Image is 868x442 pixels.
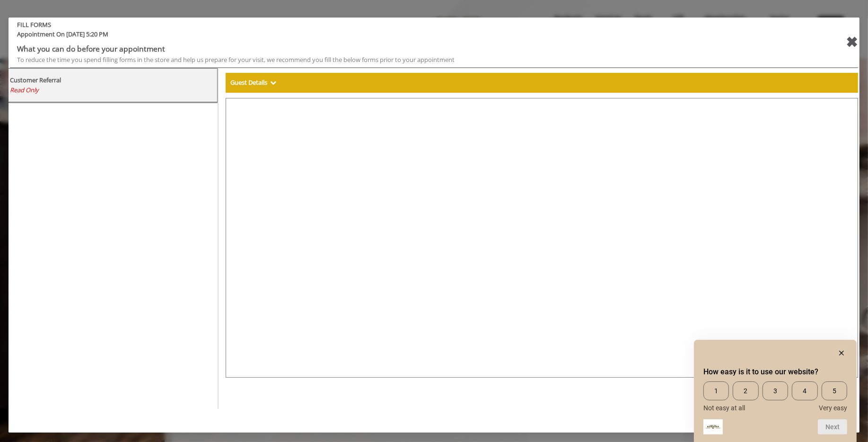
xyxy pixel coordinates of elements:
[10,29,786,43] span: Appointment On [DATE] 5:20 PM
[703,404,745,412] span: Not easy at all
[17,55,779,65] div: To reduce the time you spend filling forms in the store and help us prepare for your visit, we re...
[819,404,847,412] span: Very easy
[703,381,729,400] span: 1
[703,347,847,434] div: How easy is it to use our website? Select an option from 1 to 5, with 1 being Not easy at all and...
[230,78,267,87] b: Guest Details
[792,381,817,400] span: 4
[846,31,858,53] div: close forms
[10,76,61,84] b: Customer Referral
[733,381,758,400] span: 2
[270,78,276,87] span: Show
[17,44,165,54] b: What you can do before your appointment
[226,73,858,93] div: Guest Details Show
[226,98,858,378] iframe: formsViewWeb
[703,366,847,378] h2: How easy is it to use our website? Select an option from 1 to 5, with 1 being Not easy at all and...
[836,347,847,359] button: Hide survey
[763,381,788,400] span: 3
[822,381,847,400] span: 5
[10,20,786,30] b: FILL FORMS
[10,86,39,94] span: Read Only
[703,381,847,412] div: How easy is it to use our website? Select an option from 1 to 5, with 1 being Not easy at all and...
[818,419,847,434] button: Next question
